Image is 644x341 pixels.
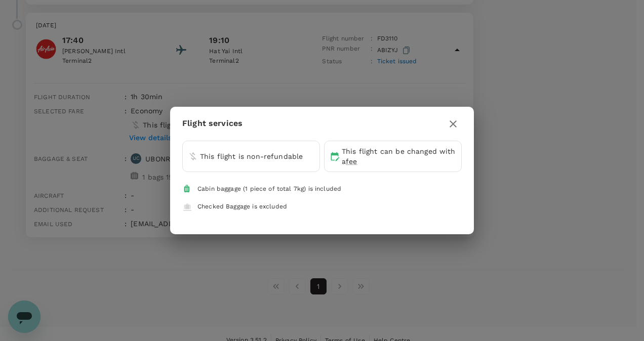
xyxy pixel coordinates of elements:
[197,184,341,194] div: Cabin baggage (1 piece of total 7kg) is included
[200,151,303,161] p: This flight is non-refundable
[342,146,456,166] p: This flight can be changed with a
[346,157,357,165] span: fee
[197,202,287,212] div: Checked Baggage is excluded
[182,117,243,130] p: Flight services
